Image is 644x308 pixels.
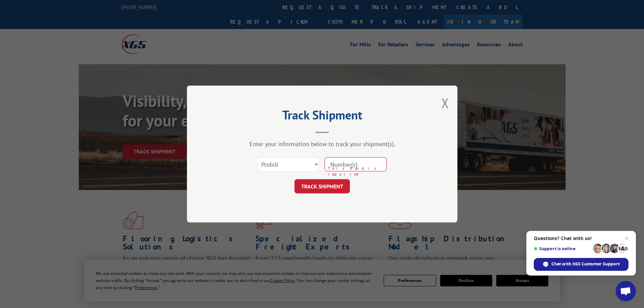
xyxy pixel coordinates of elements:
[551,261,620,267] span: Chat with XGS Customer Support
[294,179,350,193] button: TRACK SHIPMENT
[623,234,631,242] span: Close chat
[328,166,387,177] span: This field is required
[221,140,424,148] div: Enter your information below to track your shipment(s).
[534,236,628,241] span: Questions? Chat with us!
[534,258,628,271] div: Chat with XGS Customer Support
[534,246,591,251] span: Support is online
[221,110,424,123] h2: Track Shipment
[616,281,636,301] div: Open chat
[442,94,449,112] button: Close modal
[325,157,387,171] input: Number(s)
